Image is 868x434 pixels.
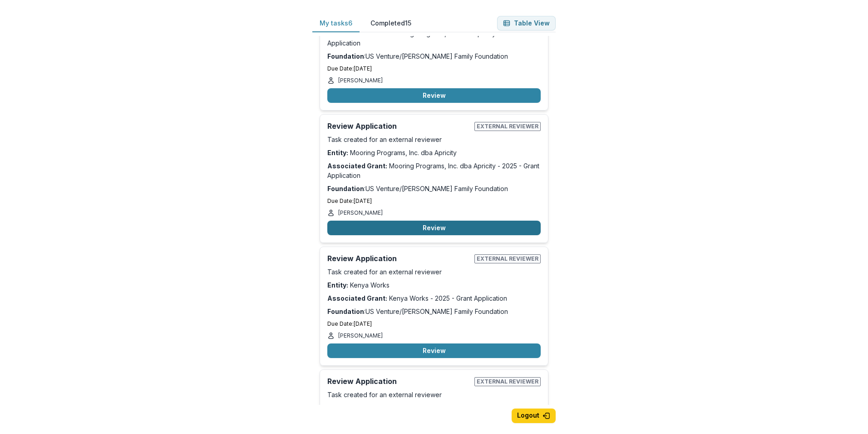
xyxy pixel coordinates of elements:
p: VICODEC [327,403,541,413]
button: Logout [512,409,556,423]
p: [PERSON_NAME] [338,209,383,217]
strong: Foundation [327,185,364,192]
p: Due Date: [DATE] [327,197,541,205]
p: [PERSON_NAME] [338,332,383,340]
strong: Entity: [327,404,348,412]
p: : US Venture/[PERSON_NAME] Family Foundation [327,307,541,316]
button: Review [327,343,541,358]
strong: Foundation [327,308,364,315]
p: Kenya Works [327,280,541,290]
p: Task created for an external reviewer [327,390,541,399]
strong: Associated Grant: [327,162,387,170]
button: Review [327,221,541,235]
button: Completed 15 [363,15,419,32]
p: Mooring Programs, Inc. dba Apricity [327,148,541,157]
strong: Entity: [327,149,348,156]
span: External reviewer [474,122,541,131]
button: Review [327,88,541,103]
p: Mooring Programs, Inc. dba Apricity - 2025 - Grant Application [327,29,541,48]
p: Task created for an external reviewer [327,267,541,277]
p: [PERSON_NAME] [338,76,383,85]
button: Table View [497,16,556,30]
strong: Associated Grant: [327,294,387,302]
p: : US Venture/[PERSON_NAME] Family Foundation [327,51,541,61]
p: Due Date: [DATE] [327,65,541,73]
strong: Entity: [327,281,348,289]
p: : US Venture/[PERSON_NAME] Family Foundation [327,184,541,193]
span: External reviewer [474,254,541,263]
h2: Review Application [327,122,471,131]
button: My tasks 6 [312,15,360,32]
strong: Foundation [327,52,364,60]
p: Mooring Programs, Inc. dba Apricity - 2025 - Grant Application [327,161,541,180]
p: Task created for an external reviewer [327,135,541,144]
p: Kenya Works - 2025 - Grant Application [327,293,541,303]
h2: Review Application [327,254,471,263]
span: External reviewer [474,377,541,386]
p: Due Date: [DATE] [327,320,541,328]
h2: Review Application [327,377,471,386]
